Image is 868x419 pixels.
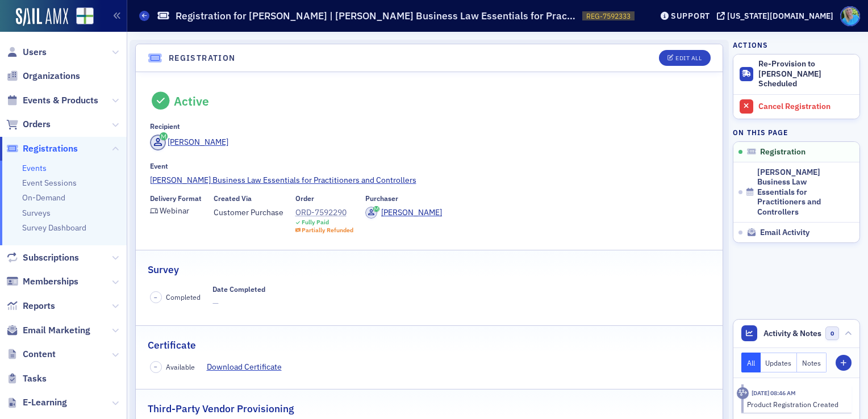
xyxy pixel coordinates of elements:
[302,227,353,234] div: Partially Refunded
[154,363,157,371] span: –
[6,396,67,409] a: E-Learning
[148,338,196,353] h2: Certificate
[22,163,47,173] a: Events
[16,8,68,26] img: SailAMX
[295,194,314,203] div: Order
[148,401,294,416] h2: Third-Party Vendor Provisioning
[23,252,79,264] span: Subscriptions
[760,228,809,238] span: Email Activity
[148,262,179,277] h2: Survey
[76,7,94,25] img: SailAMX
[675,55,702,61] div: Edit All
[22,208,51,218] a: Surveys
[214,194,252,203] div: Created Via
[150,122,180,131] div: Recipient
[659,50,710,66] button: Edit All
[166,362,195,372] span: Available
[23,143,78,155] span: Registrations
[150,135,229,150] a: [PERSON_NAME]
[758,102,854,112] div: Cancel Registration
[160,208,189,214] div: Webinar
[166,292,201,302] span: Completed
[23,396,67,409] span: E-Learning
[22,192,65,203] a: On-Demand
[365,207,442,219] a: [PERSON_NAME]
[212,285,265,294] div: Date Completed
[717,12,837,20] button: [US_STATE][DOMAIN_NAME]
[23,70,80,82] span: Organizations
[207,361,290,373] a: Download Certificate
[733,94,859,119] a: Cancel Registration
[154,294,157,301] span: –
[6,118,51,131] a: Orders
[727,11,833,21] div: [US_STATE][DOMAIN_NAME]
[6,46,47,58] a: Users
[6,70,80,82] a: Organizations
[169,52,236,64] h4: Registration
[168,136,228,148] div: [PERSON_NAME]
[23,372,47,385] span: Tasks
[733,127,860,137] h4: On this page
[840,6,860,26] span: Profile
[381,207,442,219] div: [PERSON_NAME]
[6,300,55,312] a: Reports
[212,298,265,309] span: —
[758,59,854,89] div: Re-Provision to [PERSON_NAME] Scheduled
[586,11,631,21] span: REG-7592333
[761,353,798,372] button: Updates
[23,46,47,58] span: Users
[797,353,827,372] button: Notes
[825,326,840,341] span: 0
[6,372,47,385] a: Tasks
[6,324,90,337] a: Email Marketing
[6,143,78,155] a: Registrations
[760,147,806,157] span: Registration
[747,399,844,409] div: Product Registration Created
[176,9,577,23] h1: Registration for [PERSON_NAME] | [PERSON_NAME] Business Law Essentials for Practitioners and Cont...
[302,219,329,226] div: Fully Paid
[22,223,86,233] a: Survey Dashboard
[737,387,749,399] div: Activity
[295,207,354,219] a: ORD-7592290
[214,207,283,219] span: Customer Purchase
[365,194,398,203] div: Purchaser
[23,348,56,361] span: Content
[733,55,859,94] button: Re-Provision to [PERSON_NAME] Scheduled
[23,275,78,288] span: Memberships
[752,389,796,397] time: 8/15/2025 08:46 AM
[174,94,209,108] div: Active
[150,162,168,170] div: Event
[763,328,821,340] span: Activity & Notes
[6,348,56,361] a: Content
[23,118,51,131] span: Orders
[757,167,845,217] span: [PERSON_NAME] Business Law Essentials for Practitioners and Controllers
[6,94,98,107] a: Events & Products
[671,11,710,21] div: Support
[22,178,77,188] a: Event Sessions
[23,324,90,337] span: Email Marketing
[6,275,78,288] a: Memberships
[68,7,94,27] a: View Homepage
[23,94,98,107] span: Events & Products
[150,194,202,203] div: Delivery Format
[6,252,79,264] a: Subscriptions
[150,174,709,186] a: [PERSON_NAME] Business Law Essentials for Practitioners and Controllers
[733,40,768,50] h4: Actions
[741,353,761,372] button: All
[23,300,55,312] span: Reports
